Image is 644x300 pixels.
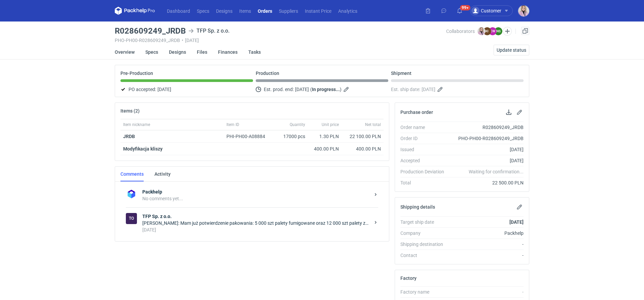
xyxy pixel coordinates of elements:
figcaption: To [126,213,137,224]
div: - [450,241,524,248]
span: Item nickname [123,122,150,127]
strong: Packhelp [142,188,370,195]
span: • [182,38,183,43]
div: 17000 pcs [274,130,308,143]
strong: [DATE] [509,219,524,225]
div: No comments yet... [142,195,370,202]
h2: Factory [400,275,417,281]
div: 22 500.00 PLN [450,179,524,186]
div: PHI-PH00-A08884 [226,133,272,140]
a: Dashboard [164,7,193,15]
div: Total [400,179,450,186]
a: Items [236,7,254,15]
div: TFP Sp. z o.o. [126,213,137,224]
strong: TFP Sp. z o.o. [142,213,370,220]
a: Designs [169,45,186,59]
span: Net total [365,122,381,127]
span: Item ID [226,122,239,127]
h2: Shipping details [400,204,435,210]
div: R028609249_JRDB [450,124,524,131]
em: Waiting for confirmation... [469,168,524,175]
div: [DATE] [142,226,370,233]
a: Finances [218,45,238,59]
em: ) [340,87,342,92]
span: [DATE] [422,85,435,93]
a: Orders [254,7,276,15]
span: Collaborators [446,29,475,34]
button: Edit estimated shipping date [437,85,445,93]
figcaption: KI [483,27,491,35]
a: Comments [120,167,144,181]
div: 400.00 PLN [344,145,381,152]
div: Est. ship date: [391,85,524,93]
div: Production Deviation [400,168,450,175]
a: Overview [115,45,135,59]
div: Issued [400,146,450,153]
button: Download PO [505,108,513,116]
img: Klaudia Wiśniewska [518,5,529,16]
div: Customer [471,7,501,15]
div: PHO-PH00-R028609249_JRDB [450,135,524,142]
span: [DATE] [295,85,309,93]
button: Edit collaborators [503,27,512,36]
div: Contact [400,252,450,259]
button: Edit purchase order [515,108,524,116]
a: JRDB [123,134,135,139]
strong: Modyfikacja kliszy [123,146,163,152]
div: Packhelp [450,230,524,237]
a: Duplicate [521,27,529,35]
p: Production [256,71,279,76]
a: Instant Price [301,7,335,15]
div: Est. prod. end: [256,85,388,93]
div: 400.00 PLN [311,145,339,152]
a: Suppliers [276,7,301,15]
figcaption: NS [494,27,502,35]
span: Quantity [290,122,305,127]
div: 22 100.00 PLN [344,133,381,140]
div: Order ID [400,135,450,142]
a: Specs [193,7,213,15]
div: PHO-PH00-R028609249_JRDB [DATE] [115,38,446,43]
a: Designs [213,7,236,15]
div: PO accepted: [120,85,253,93]
a: Files [197,45,207,59]
button: Edit shipping details [515,203,524,211]
span: [DATE] [157,85,171,93]
h2: Purchase order [400,110,433,115]
h3: R028609249_JRDB [115,27,186,35]
div: Shipping destination [400,241,450,248]
div: Order name [400,124,450,131]
em: ( [310,87,312,92]
div: Company [400,230,450,237]
svg: Packhelp Pro [115,7,155,15]
h2: Items (2) [120,108,140,114]
div: TFP Sp. z o.o. [188,27,229,35]
a: Activity [154,167,171,181]
div: - [450,252,524,259]
div: Factory name [400,289,450,295]
div: 1.30 PLN [311,133,339,140]
div: [DATE] [450,157,524,164]
strong: In progress... [312,87,340,92]
div: - [450,289,524,295]
button: Update status [494,45,529,55]
span: Update status [497,48,526,52]
img: Packhelp [126,188,137,200]
div: [PERSON_NAME]: Mam już potwierdzenie pakowania: 5 000 szt palety fumigowane oraz 12 000 szt palet... [142,220,370,226]
figcaption: EW [489,27,497,35]
div: [DATE] [450,146,524,153]
button: Customer [470,5,518,16]
p: Pre-Production [120,71,153,76]
button: Edit estimated production end date [343,85,351,93]
div: Target ship date [400,219,450,225]
a: Specs [145,45,158,59]
a: Analytics [335,7,361,15]
a: Tasks [248,45,261,59]
span: Unit price [322,122,339,127]
img: Klaudia Wiśniewska [477,27,486,35]
div: Accepted [400,157,450,164]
